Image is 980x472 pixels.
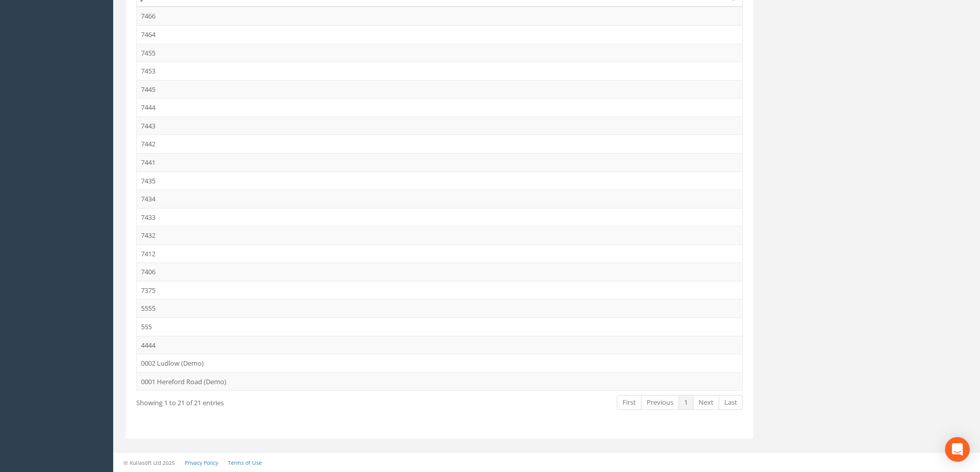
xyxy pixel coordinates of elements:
[679,395,693,410] a: 1
[719,395,743,410] a: Last
[137,98,742,117] td: 7444
[137,80,742,99] td: 7445
[137,44,742,62] td: 7455
[137,172,742,190] td: 7435
[137,372,742,391] td: 0001 Hereford Road (Demo)
[641,395,679,410] a: Previous
[137,262,742,281] td: 7406
[137,317,742,336] td: 555
[693,395,719,410] a: Next
[137,354,742,372] td: 0002 Ludlow (Demo)
[137,190,742,208] td: 7434
[136,394,380,408] div: Showing 1 to 21 of 21 entries
[137,244,742,263] td: 7412
[137,117,742,135] td: 7443
[185,459,218,466] a: Privacy Policy
[137,299,742,317] td: 5555
[137,208,742,226] td: 7433
[123,459,175,466] small: © Kullasoft Ltd 2025
[137,153,742,172] td: 7441
[137,135,742,153] td: 7442
[137,336,742,354] td: 4444
[137,281,742,299] td: 7375
[137,62,742,80] td: 7453
[137,226,742,244] td: 7432
[945,437,970,462] div: Open Intercom Messenger
[137,7,742,25] td: 7466
[617,395,642,410] a: First
[228,459,262,466] a: Terms of Use
[137,25,742,44] td: 7464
